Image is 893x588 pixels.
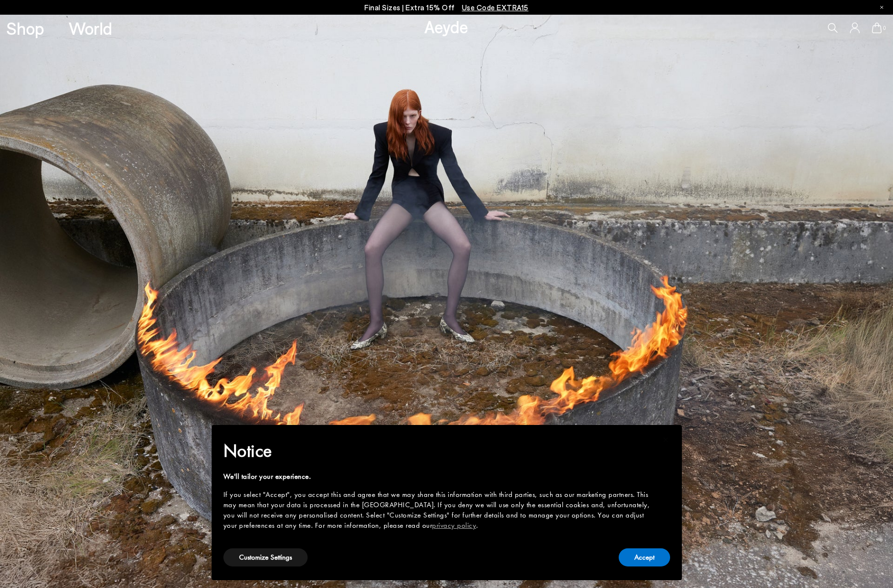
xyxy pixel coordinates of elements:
span: 0 [882,25,887,31]
h2: Notice [223,438,654,464]
div: We'll tailor your experience. [223,471,654,482]
a: Aeyde [424,16,468,37]
a: Shop [6,20,44,37]
a: World [69,20,112,37]
button: Accept [619,548,670,566]
span: × [663,432,669,447]
div: If you select "Accept", you accept this and agree that we may share this information with third p... [223,490,654,531]
p: Final Sizes | Extra 15% Off [364,1,529,14]
button: Close this notice [654,428,678,451]
a: privacy policy [432,520,476,530]
a: 0 [872,23,882,33]
button: Customize Settings [223,548,308,566]
span: Navigate to /collections/ss25-final-sizes [462,3,529,12]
